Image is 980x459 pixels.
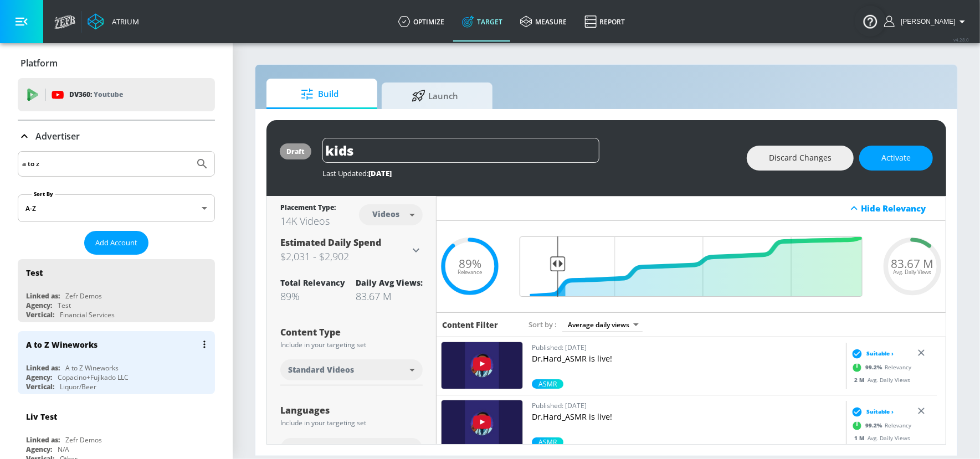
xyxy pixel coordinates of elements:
[356,290,423,303] div: 83.67 M
[107,17,139,27] div: Atrium
[884,15,969,28] button: [PERSON_NAME]
[95,236,137,249] span: Add Account
[26,339,98,350] div: A to Z Wineworks
[356,277,423,288] div: Daily Avg Views:
[459,258,481,270] span: 89%
[442,400,522,447] img: CiwlwoPeXxA
[84,231,148,255] button: Add Account
[280,214,336,228] div: 14K Videos
[855,6,886,37] button: Open Resource Center
[529,319,557,329] span: Sort by
[532,353,842,364] p: Dr.Hard_ASMR is live!
[866,408,894,416] span: Suitable ›
[769,151,832,165] span: Discard Changes
[514,236,868,297] input: Final Threshold
[26,382,54,391] div: Vertical:
[18,331,215,394] div: A to Z WineworksLinked as:A to Z WineworksAgency:Copacino+Fujikado LLCVertical:Liquor/Beer
[532,400,842,437] a: Published: [DATE]Dr.Hard_ASMR is live!
[280,236,381,249] span: Estimated Daily Spend
[437,196,946,221] div: Hide Relevancy
[511,2,576,42] a: measure
[280,342,423,348] div: Include in your targeting set
[35,130,80,142] p: Advertiser
[60,310,115,319] div: Financial Services
[26,435,60,445] div: Linked as:
[65,291,102,301] div: Zefr Demos
[322,168,736,178] div: Last Updated:
[58,373,129,382] div: Copacino+Fujikado LLC
[866,349,894,358] span: Suitable ›
[854,375,868,383] span: 2 M
[32,190,55,198] label: Sort By
[190,152,214,176] button: Submit Search
[562,317,643,332] div: Average daily views
[60,382,96,391] div: Liquor/Beer
[859,146,933,171] button: Activate
[393,82,477,109] span: Launch
[18,194,215,222] div: A-Z
[280,328,423,337] div: Content Type
[532,342,842,379] a: Published: [DATE]Dr.Hard_ASMR is live!
[881,151,911,165] span: Activate
[280,277,345,288] div: Total Relevancy
[20,57,58,69] p: Platform
[58,445,69,454] div: N/A
[849,375,910,384] div: Avg. Daily Views
[22,157,190,171] input: Search by name
[18,121,215,152] div: Advertiser
[88,13,139,30] a: Atrium
[280,236,423,264] div: Estimated Daily Spend$2,031 - $2,902
[26,445,52,454] div: Agency:
[280,406,423,415] div: Languages
[453,2,511,42] a: Target
[280,203,336,214] div: Placement Type:
[849,417,911,434] div: Relevancy
[26,301,52,310] div: Agency:
[280,420,423,426] div: Include in your targeting set
[458,270,482,275] span: Relevance
[865,421,885,430] span: 99.2 %
[442,319,498,330] h6: Content Filter
[58,301,71,310] div: Test
[532,400,842,411] p: Published: [DATE]
[953,37,969,43] span: v 4.28.0
[849,348,894,359] div: Suitable ›
[280,249,409,264] h3: $2,031 - $2,902
[532,411,842,422] p: Dr.Hard_ASMR is live!
[367,209,405,219] div: Videos
[861,203,940,214] div: Hide Relevancy
[532,379,563,389] div: 99.2%
[69,89,123,101] p: DV360:
[747,146,854,171] button: Discard Changes
[280,290,345,303] div: 89%
[18,259,215,322] div: TestLinked as:Zefr DemosAgency:TestVertical:Financial Services
[896,18,956,25] span: login as: samantha.yip@zefr.com
[532,437,563,447] div: 99.2%
[849,406,894,417] div: Suitable ›
[532,379,563,389] span: ASMR
[288,364,354,375] span: Standard Videos
[894,270,932,275] span: Avg. Daily Views
[26,267,43,278] div: Test
[26,411,57,422] div: Liv Test
[368,168,392,178] span: [DATE]
[532,437,563,447] span: ASMR
[26,310,54,319] div: Vertical:
[18,78,215,111] div: DV360: Youtube
[849,359,911,375] div: Relevancy
[94,89,123,100] p: Youtube
[26,373,52,382] div: Agency:
[26,291,60,301] div: Linked as:
[286,147,305,156] div: draft
[65,435,102,445] div: Zefr Demos
[532,342,842,353] p: Published: [DATE]
[289,443,317,455] span: English
[854,434,868,441] span: 1 M
[849,434,910,442] div: Avg. Daily Views
[26,363,60,373] div: Linked as:
[389,2,453,42] a: optimize
[891,258,934,270] span: 83.67 M
[576,2,634,42] a: Report
[865,363,885,372] span: 99.2 %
